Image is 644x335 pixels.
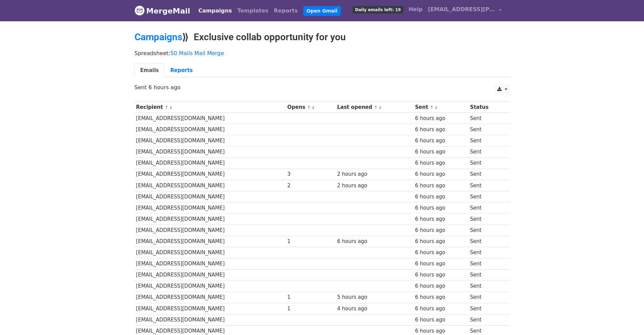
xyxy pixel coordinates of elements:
a: ↓ [378,105,382,110]
div: Chat-Widget [610,303,644,335]
div: 2 [287,182,334,190]
div: 4 hours ago [337,305,412,313]
div: 6 hours ago [415,316,467,324]
img: MergeMail logo [135,5,145,16]
td: Sent [469,124,504,135]
a: ↓ [169,105,173,110]
td: Sent [469,180,504,191]
td: [EMAIL_ADDRESS][DOMAIN_NAME] [135,225,286,236]
td: [EMAIL_ADDRESS][DOMAIN_NAME] [135,191,286,202]
div: 6 hours ago [415,182,467,190]
th: Opens [286,102,335,113]
a: ↓ [311,105,315,110]
div: 6 hours ago [415,148,467,156]
div: 6 hours ago [415,137,467,145]
td: Sent [469,146,504,158]
td: Sent [469,191,504,202]
td: [EMAIL_ADDRESS][DOMAIN_NAME] [135,169,286,180]
div: 6 hours ago [415,293,467,301]
td: [EMAIL_ADDRESS][DOMAIN_NAME] [135,314,286,325]
p: Spreadsheet: [135,50,510,57]
td: Sent [469,225,504,236]
td: [EMAIL_ADDRESS][DOMAIN_NAME] [135,202,286,213]
td: [EMAIL_ADDRESS][DOMAIN_NAME] [135,247,286,258]
div: 6 hours ago [415,159,467,167]
div: 6 hours ago [337,238,412,245]
h2: ⟫ Exclusive collab opportunity for you [135,31,510,43]
div: 2 hours ago [337,170,412,178]
td: [EMAIL_ADDRESS][DOMAIN_NAME] [135,146,286,158]
div: 6 hours ago [415,204,467,212]
a: Campaigns [196,4,235,18]
a: [EMAIL_ADDRESS][PERSON_NAME][DOMAIN_NAME] [425,3,504,19]
th: Last opened [335,102,413,113]
td: [EMAIL_ADDRESS][DOMAIN_NAME] [135,214,286,225]
div: 5 hours ago [337,293,412,301]
td: [EMAIL_ADDRESS][DOMAIN_NAME] [135,281,286,292]
div: 6 hours ago [415,260,467,268]
th: Status [469,102,504,113]
div: 3 [287,170,334,178]
td: [EMAIL_ADDRESS][DOMAIN_NAME] [135,158,286,169]
span: Daily emails left: 19 [353,6,403,14]
a: ↓ [434,105,438,110]
td: Sent [469,113,504,124]
th: Sent [413,102,469,113]
div: 6 hours ago [415,170,467,178]
th: Recipient [135,102,286,113]
a: Reports [271,4,301,18]
td: [EMAIL_ADDRESS][DOMAIN_NAME] [135,113,286,124]
td: Sent [469,269,504,281]
td: Sent [469,214,504,225]
td: [EMAIL_ADDRESS][DOMAIN_NAME] [135,135,286,146]
td: Sent [469,236,504,247]
td: Sent [469,158,504,169]
a: ↑ [307,105,311,110]
div: 6 hours ago [415,126,467,134]
td: Sent [469,169,504,180]
td: Sent [469,258,504,269]
td: [EMAIL_ADDRESS][DOMAIN_NAME] [135,180,286,191]
div: 6 hours ago [415,115,467,122]
div: 1 [287,293,334,301]
div: 6 hours ago [415,193,467,201]
a: Emails [135,64,165,77]
td: Sent [469,281,504,292]
a: Help [406,3,425,16]
td: [EMAIL_ADDRESS][DOMAIN_NAME] [135,303,286,314]
div: 1 [287,238,334,245]
div: 6 hours ago [415,215,467,223]
a: ↑ [374,105,378,110]
a: Open Gmail [303,6,341,16]
a: Templates [235,4,271,18]
p: Sent 6 hours ago [135,84,510,91]
a: ↑ [165,105,168,110]
div: 1 [287,305,334,313]
div: 2 hours ago [337,182,412,190]
div: 6 hours ago [415,305,467,313]
span: [EMAIL_ADDRESS][PERSON_NAME][DOMAIN_NAME] [428,5,496,14]
td: [EMAIL_ADDRESS][DOMAIN_NAME] [135,236,286,247]
a: Reports [165,64,198,77]
div: 6 hours ago [415,238,467,245]
td: Sent [469,314,504,325]
td: Sent [469,135,504,146]
a: Daily emails left: 19 [350,3,406,16]
a: MergeMail [135,4,190,18]
td: Sent [469,247,504,258]
a: Campaigns [135,31,182,43]
div: 6 hours ago [415,282,467,290]
td: [EMAIL_ADDRESS][DOMAIN_NAME] [135,124,286,135]
a: 50 Mails Mail Merge [170,50,224,56]
td: [EMAIL_ADDRESS][DOMAIN_NAME] [135,292,286,303]
td: Sent [469,303,504,314]
div: 6 hours ago [415,249,467,257]
iframe: Chat Widget [610,303,644,335]
div: 6 hours ago [415,226,467,234]
td: [EMAIL_ADDRESS][DOMAIN_NAME] [135,258,286,269]
td: [EMAIL_ADDRESS][DOMAIN_NAME] [135,269,286,281]
td: Sent [469,292,504,303]
div: 6 hours ago [415,271,467,279]
a: ↑ [430,105,434,110]
td: Sent [469,202,504,213]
